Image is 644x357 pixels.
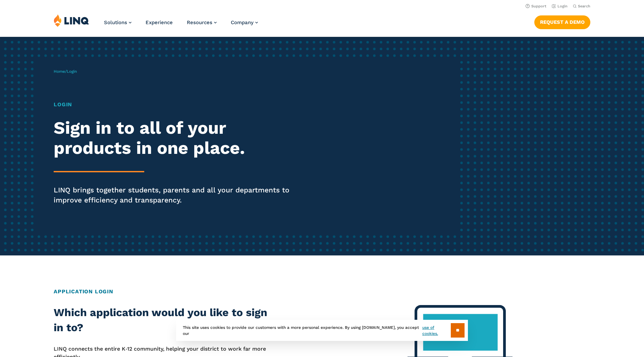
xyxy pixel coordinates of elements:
nav: Primary Navigation [104,14,258,36]
p: LINQ brings together students, parents and all your departments to improve efficiency and transpa... [54,185,302,205]
div: This site uses cookies to provide our customers with a more personal experience. By using [DOMAIN... [176,320,468,341]
span: Solutions [104,19,127,25]
span: Resources [187,19,212,25]
a: Login [552,4,568,8]
h2: Which application would you like to sign in to? [54,305,268,336]
span: Search [578,4,590,8]
nav: Button Navigation [534,14,590,29]
button: Open Search Bar [573,4,590,9]
span: Login [67,69,77,74]
h2: Application Login [54,288,590,296]
h2: Sign in to all of your products in one place. [54,118,302,158]
span: Company [231,19,254,25]
a: Resources [187,19,217,25]
a: Solutions [104,19,131,25]
a: Home [54,69,65,74]
img: LINQ | K‑12 Software [54,14,89,27]
h1: Login [54,101,302,109]
a: Experience [146,19,173,25]
span: / [54,69,77,74]
a: Support [526,4,546,8]
a: Company [231,19,258,25]
a: use of cookies. [422,324,451,337]
a: Request a Demo [534,15,590,29]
